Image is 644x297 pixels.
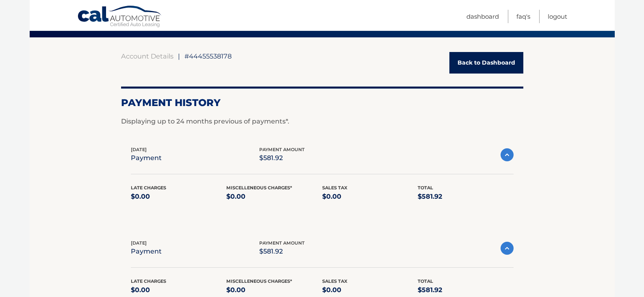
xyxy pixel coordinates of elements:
a: Logout [548,10,567,23]
a: Dashboard [466,10,499,23]
span: Total [418,185,433,191]
p: $581.92 [418,284,514,296]
a: Account Details [121,52,173,60]
img: accordion-active.svg [501,242,514,255]
span: Miscelleneous Charges* [226,278,292,284]
p: Displaying up to 24 months previous of payments*. [121,117,523,126]
span: [DATE] [131,240,147,246]
a: Cal Automotive [77,5,163,29]
p: $581.92 [259,246,305,257]
p: $0.00 [226,191,322,202]
p: $0.00 [131,284,227,296]
p: $0.00 [322,284,418,296]
span: Late Charges [131,185,166,191]
p: $0.00 [322,191,418,202]
p: $0.00 [226,284,322,296]
a: Back to Dashboard [449,52,523,74]
span: Sales Tax [322,185,347,191]
p: payment [131,152,162,164]
p: $581.92 [418,191,514,202]
p: $0.00 [131,191,227,202]
span: payment amount [259,240,305,246]
span: Late Charges [131,278,166,284]
span: Sales Tax [322,278,347,284]
img: accordion-active.svg [501,148,514,161]
span: payment amount [259,147,305,152]
h2: Payment History [121,97,523,109]
span: #44455538178 [184,52,232,60]
span: [DATE] [131,147,147,152]
span: | [178,52,180,60]
span: Total [418,278,433,284]
span: Miscelleneous Charges* [226,185,292,191]
a: FAQ's [516,10,530,23]
p: payment [131,246,162,257]
p: $581.92 [259,152,305,164]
